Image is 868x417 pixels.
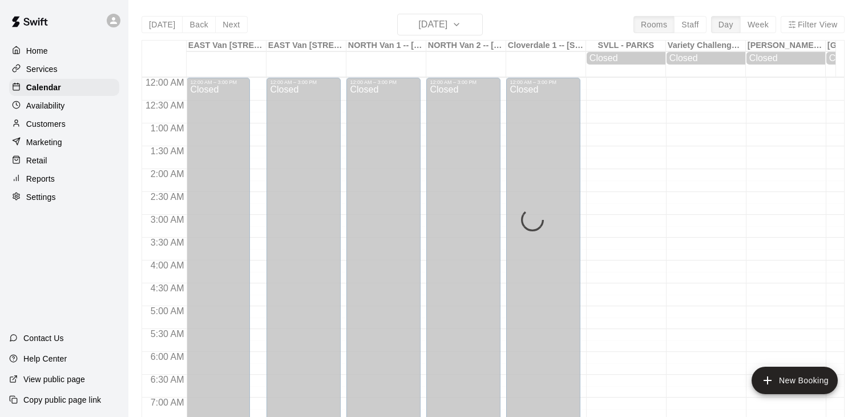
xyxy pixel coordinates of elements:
[26,100,65,111] p: Availability
[9,152,119,169] a: Retail
[143,78,187,87] span: 12:00 AM
[9,115,119,133] a: Customers
[26,173,55,185] p: Reports
[346,41,426,51] div: NORTH Van 1 -- [STREET_ADDRESS]
[267,41,346,51] div: EAST Van [STREET_ADDRESS]
[148,146,187,156] span: 1:30 AM
[746,41,826,51] div: [PERSON_NAME] Park - [STREET_ADDRESS]
[148,238,187,247] span: 3:30 AM
[350,79,417,85] div: 12:00 AM – 3:00 PM
[26,191,56,203] p: Settings
[9,79,119,96] a: Calendar
[148,352,187,362] span: 6:00 AM
[666,41,746,51] div: Variety Challenger Diamond, [STREET_ADDRESS][PERSON_NAME]
[143,101,187,110] span: 12:30 AM
[148,215,187,224] span: 3:00 AM
[148,306,187,316] span: 5:00 AM
[148,283,187,293] span: 4:30 AM
[590,53,663,63] div: Closed
[9,42,119,59] a: Home
[148,260,187,270] span: 4:00 AM
[510,79,577,85] div: 12:00 AM – 3:00 PM
[23,374,85,385] p: View public page
[752,367,838,394] button: add
[23,353,67,364] p: Help Center
[26,137,62,148] p: Marketing
[430,79,497,85] div: 12:00 AM – 3:00 PM
[148,123,187,133] span: 1:00 AM
[270,79,337,85] div: 12:00 AM – 3:00 PM
[23,394,101,406] p: Copy public page link
[9,189,119,206] a: Settings
[148,398,187,407] span: 7:00 AM
[148,375,187,384] span: 6:30 AM
[9,61,119,78] a: Services
[749,53,822,63] div: Closed
[506,41,586,51] div: Cloverdale 1 -- [STREET_ADDRESS]
[26,82,61,93] p: Calendar
[187,41,267,51] div: EAST Van [STREET_ADDRESS]
[9,134,119,151] a: Marketing
[148,169,187,179] span: 2:00 AM
[9,97,119,114] a: Availability
[148,192,187,202] span: 2:30 AM
[9,170,119,187] a: Reports
[23,332,64,344] p: Contact Us
[148,329,187,339] span: 5:30 AM
[586,41,666,51] div: SVLL - PARKS
[426,41,506,51] div: NORTH Van 2 -- [STREET_ADDRESS]
[26,155,47,166] p: Retail
[669,53,742,63] div: Closed
[26,63,58,75] p: Services
[26,118,66,130] p: Customers
[190,79,247,85] div: 12:00 AM – 3:00 PM
[26,45,48,57] p: Home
